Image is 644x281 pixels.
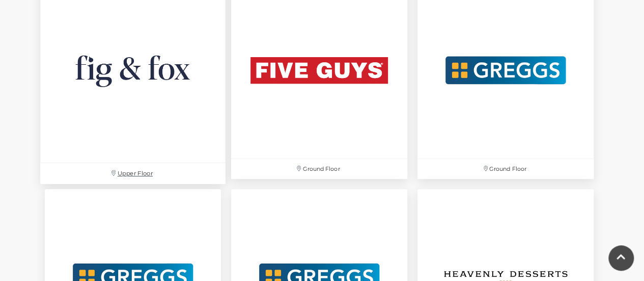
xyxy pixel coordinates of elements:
p: Upper Floor [40,163,226,184]
p: Ground Floor [417,159,594,179]
p: Ground Floor [231,159,407,179]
